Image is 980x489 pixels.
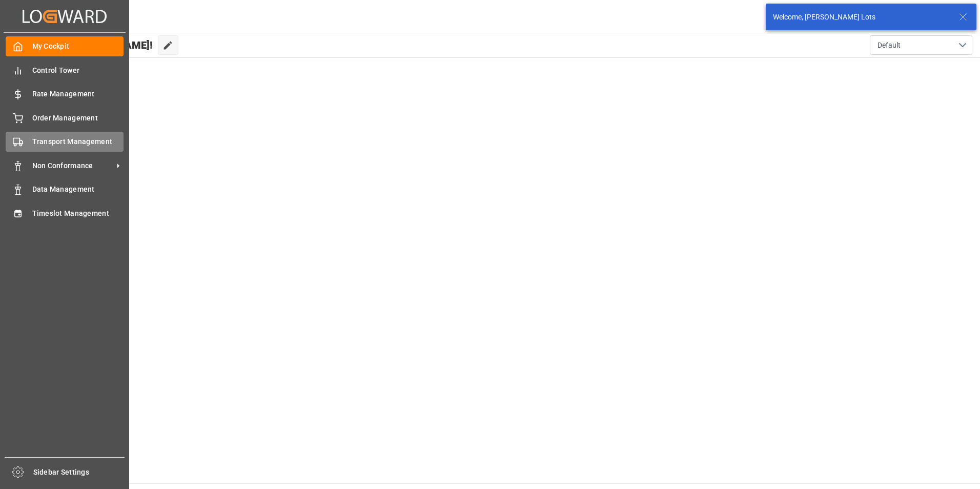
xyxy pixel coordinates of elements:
[32,89,124,99] span: Rate Management
[32,65,124,76] span: Control Tower
[6,36,124,56] a: My Cockpit
[32,160,113,171] span: Non Conformance
[43,35,153,55] span: Hello [PERSON_NAME]!
[773,12,949,23] div: Welcome, [PERSON_NAME] Lots
[33,467,125,478] span: Sidebar Settings
[6,203,124,223] a: Timeslot Management
[6,60,124,80] a: Control Tower
[870,35,972,55] button: open menu
[32,41,124,52] span: My Cockpit
[32,208,124,219] span: Timeslot Management
[32,136,124,147] span: Transport Management
[6,179,124,199] a: Data Management
[32,113,124,124] span: Order Management
[6,132,124,152] a: Transport Management
[877,40,901,51] span: Default
[6,108,124,128] a: Order Management
[6,84,124,104] a: Rate Management
[32,184,124,195] span: Data Management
